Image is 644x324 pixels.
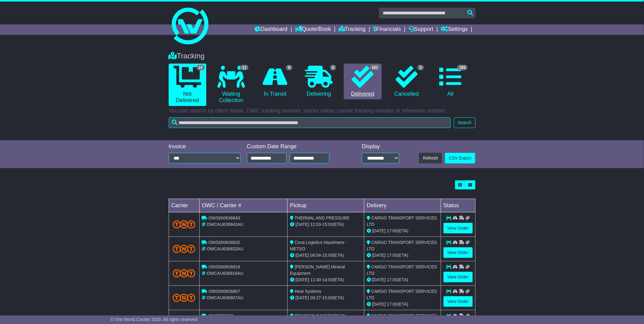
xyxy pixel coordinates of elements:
[286,65,293,70] span: 6
[247,143,345,150] div: Custom Date Range
[372,228,386,233] span: [DATE]
[208,215,240,220] span: OWS000636843
[255,24,288,35] a: Dashboard
[367,228,438,234] div: (ETA)
[443,296,473,307] a: View Order
[454,117,475,128] button: Search
[240,65,248,70] span: 11
[441,199,475,212] td: Status
[256,64,294,100] a: 6 In Transit
[207,271,243,276] span: OWCAU636816AU
[207,222,243,227] span: OWCAU636843AU
[207,295,243,300] span: OWCAU636807AU
[445,153,475,164] a: CSV Export
[288,199,364,212] td: Pickup
[296,253,309,258] span: [DATE]
[372,253,386,258] span: [DATE]
[290,264,345,276] span: [PERSON_NAME] Mineral Equipment
[295,24,331,35] a: Quote/Book
[290,252,362,259] div: - (ETA)
[387,253,398,258] span: 17:00
[362,143,399,150] div: Display
[388,64,425,100] a: 3 Cancelled
[457,65,468,70] span: 183
[367,301,438,307] div: (ETA)
[296,277,309,282] span: [DATE]
[166,52,479,61] div: Tracking
[295,215,350,220] span: THERMAL AND PRESSURE
[418,65,424,70] span: 3
[295,313,346,318] span: BRADKEN BASSENDEAN
[419,153,442,164] button: Refresh
[173,245,196,253] img: TNT_Domestic.png
[443,272,473,282] a: View Order
[173,269,196,278] img: TNT_Domestic.png
[364,199,441,212] td: Delivery
[199,199,288,212] td: OWC / Carrier #
[370,65,380,70] span: 161
[197,65,205,70] span: 19
[387,277,398,282] span: 17:00
[290,277,362,283] div: - (ETA)
[310,295,321,300] span: 09:27
[372,302,386,307] span: [DATE]
[372,277,386,282] span: [DATE]
[344,64,381,100] a: 161 Delivered
[310,253,321,258] span: 09:54
[443,223,473,234] a: View Order
[367,289,437,300] span: CARGO TRANSPORT SERVICES LTD
[208,289,240,294] span: OWS000636807
[373,24,401,35] a: Financials
[290,240,347,251] span: Ceva Logistics Hazelmere - METSO
[443,247,473,258] a: View Order
[310,277,321,282] span: 11:40
[339,24,366,35] a: Tracking
[295,289,321,294] span: Heat Systems
[367,240,437,251] span: CARGO TRANSPORT SERVICES LTD
[208,240,240,245] span: OWS000636832
[441,24,468,35] a: Settings
[367,277,438,283] div: (ETA)
[367,252,438,259] div: (ETA)
[387,302,398,307] span: 17:00
[387,228,398,233] span: 17:00
[173,220,196,229] img: TNT_Domestic.png
[409,24,433,35] a: Support
[110,317,199,322] span: © One World Courier 2025. All rights reserved.
[169,108,476,114] p: You can search by client name, OWC tracking number, carrier name, carrier tracking number or refe...
[432,64,469,100] a: 183 All
[300,64,338,100] a: 2 Delivering
[310,222,321,227] span: 12:03
[367,264,437,276] span: CARGO TRANSPORT SERVICES LTD
[296,295,309,300] span: [DATE]
[322,295,333,300] span: 15:00
[322,253,333,258] span: 15:00
[208,264,240,269] span: OWS000636816
[212,64,250,106] a: 11 Waiting Collection
[169,64,206,106] a: 19 Not Delivered
[290,295,362,301] div: - (ETA)
[290,221,362,228] div: - (ETA)
[208,313,233,318] span: OWC000150
[169,143,241,150] div: Invoice
[296,222,309,227] span: [DATE]
[169,199,199,212] td: Carrier
[330,65,337,70] span: 2
[322,222,333,227] span: 15:00
[322,277,333,282] span: 14:00
[367,215,437,227] span: CARGO TRANSPORT SERVICES LTD
[173,294,196,302] img: TNT_Domestic.png
[207,246,243,251] span: OWCAU636832AU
